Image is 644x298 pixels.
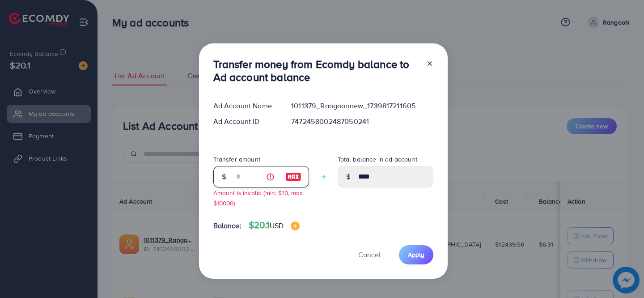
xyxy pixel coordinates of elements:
span: USD [270,221,284,230]
button: Apply [399,245,433,264]
h4: $20.1 [249,220,300,231]
span: Balance: [213,221,241,231]
div: Ad Account Name [206,101,284,111]
div: Ad Account ID [206,116,284,127]
div: 1011379_Rangoonnew_1739817211605 [284,101,440,111]
small: Amount is invalid (min: $10, max: $10000) [213,188,305,207]
h3: Transfer money from Ecomdy balance to Ad account balance [213,58,419,84]
div: 7472458002487050241 [284,116,440,127]
label: Transfer amount [213,155,260,164]
span: Apply [408,250,424,259]
img: image [291,221,300,230]
img: image [285,171,301,182]
button: Cancel [347,245,392,264]
span: Cancel [358,250,381,260]
label: Total balance in ad account [338,155,417,164]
